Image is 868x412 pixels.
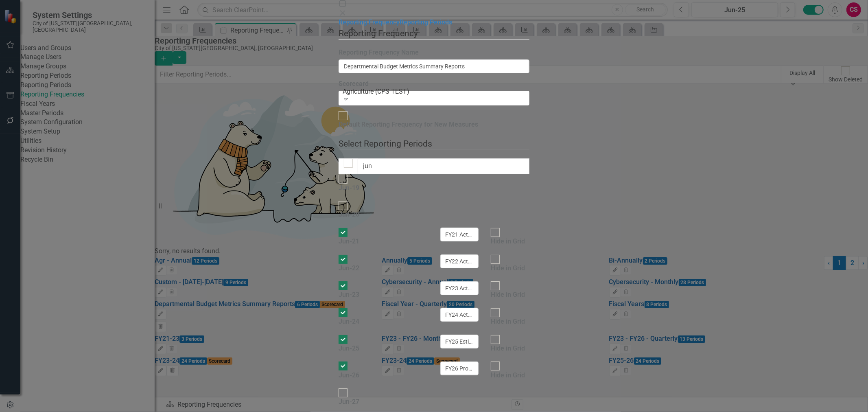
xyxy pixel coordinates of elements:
[339,27,529,40] legend: Reporting Frequency
[339,210,359,219] div: Jun-20
[491,344,525,353] div: Hide in Grid
[339,317,359,327] div: Jun-24
[339,18,400,26] a: Reporting Frequency
[339,344,359,353] div: Jun-25
[339,48,529,57] label: Reporting Frequency Name
[339,237,359,246] div: Jun-21
[358,158,529,174] input: Filter Reporting Periods
[440,335,479,348] input: Jun-25
[339,290,359,300] div: Jun-23
[440,281,479,295] input: Jun-23
[440,254,479,268] input: Jun-22
[339,264,359,273] div: Jun-22
[343,87,530,96] div: Agriculture (CPS TEST)
[440,362,479,375] input: Jun-26
[339,79,529,89] label: Scorecard
[440,228,479,241] input: Jun-21
[339,397,359,407] div: Jun-27
[491,317,525,327] div: Hide in Grid
[491,371,525,380] div: Hide in Grid
[491,264,525,273] div: Hide in Grid
[339,120,478,129] div: Default Reporting Frequency for New Measures
[339,371,359,380] div: Jun-26
[491,237,525,246] div: Hide in Grid
[491,290,525,300] div: Hide in Grid
[339,138,529,150] legend: Select Reporting Periods
[339,184,359,193] div: Jun-19
[440,308,479,322] input: Jun-24
[400,18,452,26] a: Reporting Periods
